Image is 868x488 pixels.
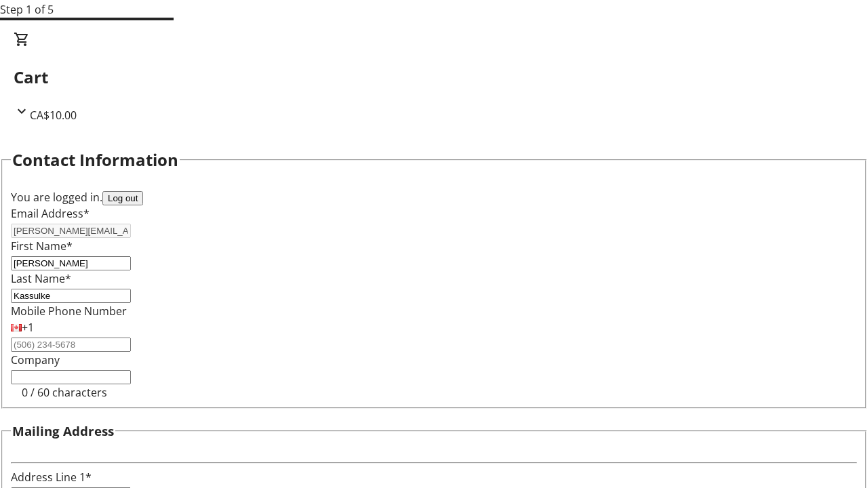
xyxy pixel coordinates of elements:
[11,239,73,253] label: First Name*
[22,385,107,400] tr-character-limit: 0 / 60 characters
[11,189,857,205] div: You are logged in.
[12,422,114,441] h3: Mailing Address
[14,31,854,123] div: CartCA$10.00
[11,470,92,485] label: Address Line 1*
[11,304,127,319] label: Mobile Phone Number
[11,206,90,221] label: Email Address*
[12,148,178,172] h2: Contact Information
[11,271,71,286] label: Last Name*
[14,65,854,89] h2: Cart
[102,191,143,205] button: Log out
[11,338,131,352] input: (506) 234-5678
[30,108,77,123] span: CA$10.00
[11,352,60,367] label: Company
